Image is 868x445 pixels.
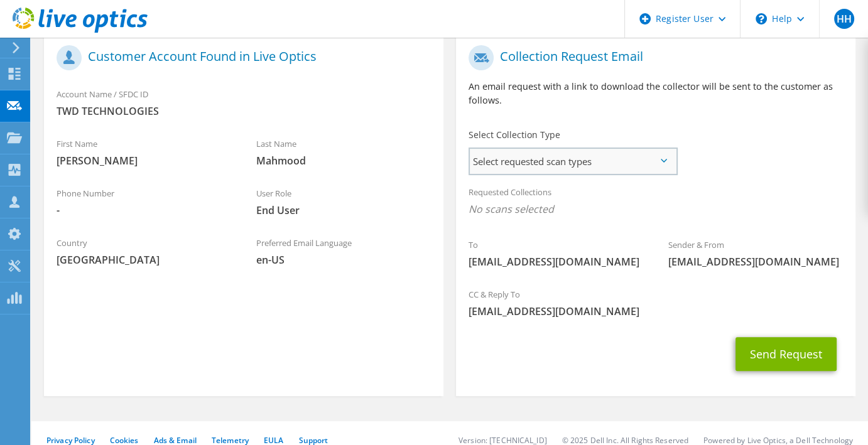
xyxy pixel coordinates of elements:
div: First Name [44,131,244,174]
span: [GEOGRAPHIC_DATA] [57,253,231,267]
span: No scans selected [469,202,843,216]
div: Preferred Email Language [244,230,443,273]
span: - [57,203,231,217]
span: [EMAIL_ADDRESS][DOMAIN_NAME] [469,255,643,269]
span: Mahmood [256,154,431,168]
h1: Collection Request Email [469,45,837,70]
div: Last Name [244,131,443,174]
span: Select requested scan types [470,149,676,174]
div: Country [44,230,244,273]
span: TWD TECHNOLOGIES [57,104,431,118]
span: [PERSON_NAME] [57,154,231,168]
div: Phone Number [44,180,244,223]
h1: Customer Account Found in Live Optics [57,45,425,70]
div: User Role [244,180,443,223]
span: HH [834,9,854,29]
div: Requested Collections [456,179,855,225]
p: An email request with a link to download the collector will be sent to the customer as follows. [469,80,843,107]
div: Sender & From [656,232,855,275]
span: [EMAIL_ADDRESS][DOMAIN_NAME] [668,255,843,269]
div: Account Name / SFDC ID [44,81,443,124]
div: To [456,232,656,275]
span: End User [256,203,431,217]
label: Select Collection Type [469,129,560,141]
div: CC & Reply To [456,281,855,324]
button: Send Request [735,337,837,371]
span: en-US [256,253,431,267]
span: [EMAIL_ADDRESS][DOMAIN_NAME] [469,304,843,318]
svg: \n [756,13,767,24]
